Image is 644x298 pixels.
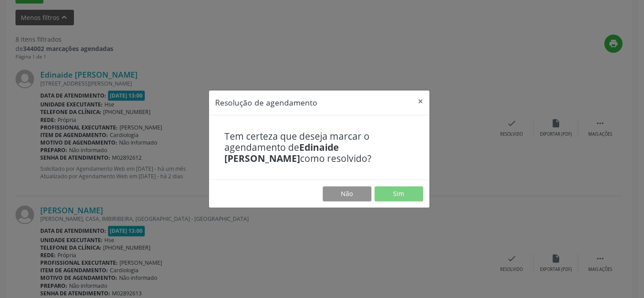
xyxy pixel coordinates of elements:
button: Não [323,186,371,201]
b: Edinaide [PERSON_NAME] [224,141,339,165]
button: Sim [374,186,423,201]
h4: Tem certeza que deseja marcar o agendamento de como resolvido? [224,131,414,165]
button: Close [412,90,429,112]
h5: Resolução de agendamento [215,97,317,108]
